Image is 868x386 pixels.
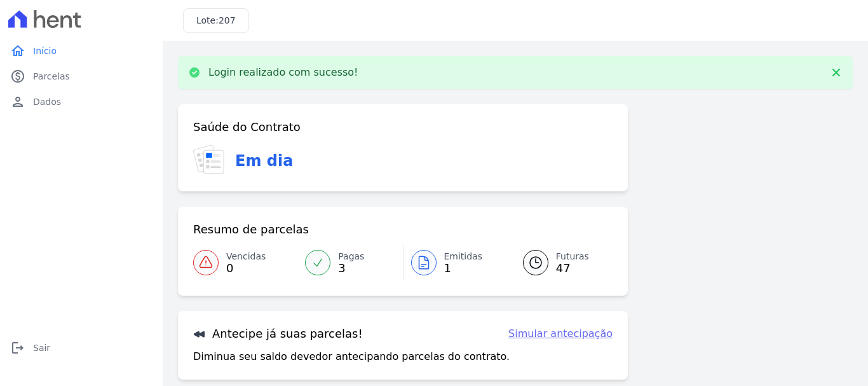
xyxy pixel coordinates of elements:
[33,70,70,83] span: Parcelas
[10,69,25,84] i: paid
[196,14,236,27] h3: Lote:
[338,250,364,263] span: Pagas
[193,349,510,364] p: Diminua seu saldo devedor antecipando parcelas do contrato.
[33,95,61,108] span: Dados
[5,38,158,64] a: homeInício
[338,263,364,273] span: 3
[5,335,158,361] a: logoutSair
[193,245,297,280] a: Vencidas 0
[10,340,25,355] i: logout
[5,89,158,114] a: personDados
[5,64,158,89] a: paidParcelas
[444,250,483,263] span: Emitidas
[33,45,57,57] span: Início
[556,250,589,263] span: Futuras
[10,43,25,59] i: home
[444,263,483,273] span: 1
[208,66,358,79] p: Login realizado com sucesso!
[226,250,266,263] span: Vencidas
[219,15,236,25] span: 207
[508,245,613,280] a: Futuras 47
[297,245,402,280] a: Pagas 3
[193,120,301,135] h3: Saúde do Contrato
[193,222,309,237] h3: Resumo de parcelas
[193,326,363,341] h3: Antecipe já suas parcelas!
[10,94,25,109] i: person
[226,263,266,273] span: 0
[403,245,508,280] a: Emitidas 1
[235,149,293,172] h3: Em dia
[556,263,589,273] span: 47
[33,341,50,354] span: Sair
[508,326,613,341] a: Simular antecipação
